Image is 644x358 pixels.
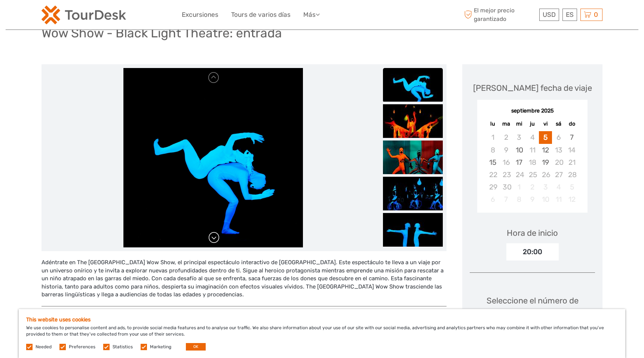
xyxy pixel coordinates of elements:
label: Statistics [113,344,133,350]
div: Not available domingo, 12 de octubre de 2025 [565,193,578,206]
div: Not available lunes, 8 de septiembre de 2025 [486,144,499,156]
div: vi [539,119,552,129]
h1: Wow Show - Black Light Theatre: entrada [42,25,282,41]
div: Not available lunes, 1 de septiembre de 2025 [486,131,499,143]
div: Choose lunes, 15 de septiembre de 2025 [486,156,499,169]
div: Choose miércoles, 10 de septiembre de 2025 [513,144,526,156]
img: be66329b7e5246c2ab336257ebfbd912_slider_thumbnail.jpg [383,104,443,138]
div: Not available sábado, 6 de septiembre de 2025 [552,131,565,143]
div: [PERSON_NAME] fecha de viaje [473,82,592,94]
div: Seleccione el número de participantes [470,295,595,329]
img: e29878b0415d4ab7993938b5e3b53255_slider_thumbnail.jpg [383,177,443,210]
div: ES [562,9,577,21]
div: Not available domingo, 21 de septiembre de 2025 [565,156,578,169]
h5: This website uses cookies [26,317,618,323]
div: Choose domingo, 7 de septiembre de 2025 [565,131,578,143]
div: mi [513,119,526,129]
div: Choose viernes, 5 de septiembre de 2025 [539,131,552,143]
div: ma [500,119,513,129]
div: Not available miércoles, 3 de septiembre de 2025 [513,131,526,143]
div: Adéntrate en The [GEOGRAPHIC_DATA] Wow Show, el principal espectáculo interactivo de [GEOGRAPHIC_... [42,259,447,299]
div: Not available sábado, 13 de septiembre de 2025 [552,144,565,156]
img: 2254-3441b4b5-4e5f-4d00-b396-31f1d84a6ebf_logo_small.png [42,6,126,24]
div: month 2025-09 [479,131,585,206]
div: Not available domingo, 28 de septiembre de 2025 [565,169,578,181]
div: Not available miércoles, 8 de octubre de 2025 [513,193,526,206]
div: Not available miércoles, 1 de octubre de 2025 [513,181,526,193]
div: Not available jueves, 4 de septiembre de 2025 [526,131,539,143]
div: Choose viernes, 19 de septiembre de 2025 [539,156,552,169]
div: Not available sábado, 11 de octubre de 2025 [552,193,565,206]
div: 20:00 [506,243,559,260]
button: Open LiveChat chat widget [86,12,95,21]
div: Not available viernes, 3 de octubre de 2025 [539,181,552,193]
button: OK [186,343,206,351]
div: lu [486,119,499,129]
div: Not available viernes, 26 de septiembre de 2025 [539,169,552,181]
div: Not available martes, 2 de septiembre de 2025 [500,131,513,143]
span: 0 [593,11,599,18]
div: Not available jueves, 18 de septiembre de 2025 [526,156,539,169]
div: Not available miércoles, 24 de septiembre de 2025 [513,169,526,181]
p: We're away right now. Please check back later! [10,13,85,19]
div: Not available lunes, 29 de septiembre de 2025 [486,181,499,193]
div: Hora de inicio [507,227,558,239]
div: We use cookies to personalise content and ads, to provide social media features and to analyse ou... [19,309,625,358]
div: Not available sábado, 27 de septiembre de 2025 [552,169,565,181]
img: 8d06efa273214d7a9ed1ba01adba1fb7_slider_thumbnail.jpg [383,213,443,247]
div: Not available domingo, 14 de septiembre de 2025 [565,144,578,156]
span: El mejor precio garantizado [462,6,537,23]
div: Not available martes, 9 de septiembre de 2025 [500,144,513,156]
div: Not available jueves, 25 de septiembre de 2025 [526,169,539,181]
div: Not available sábado, 4 de octubre de 2025 [552,181,565,193]
div: Not available sábado, 20 de septiembre de 2025 [552,156,565,169]
div: Not available martes, 16 de septiembre de 2025 [500,156,513,169]
div: Choose miércoles, 17 de septiembre de 2025 [513,156,526,169]
span: USD [543,11,556,18]
a: Más [303,9,320,20]
div: do [565,119,578,129]
label: Preferences [69,344,95,350]
div: Not available lunes, 22 de septiembre de 2025 [486,169,499,181]
img: f69045e8b4bb4f4dbf5eb4f1260e31d4_slider_thumbnail.jpg [383,68,443,102]
div: Not available viernes, 10 de octubre de 2025 [539,193,552,206]
div: septiembre 2025 [477,107,588,115]
div: Not available martes, 30 de septiembre de 2025 [500,181,513,193]
div: Not available martes, 23 de septiembre de 2025 [500,169,513,181]
div: Not available jueves, 2 de octubre de 2025 [526,181,539,193]
div: Not available jueves, 9 de octubre de 2025 [526,193,539,206]
a: Tours de varios días [231,9,291,20]
div: Not available domingo, 5 de octubre de 2025 [565,181,578,193]
div: Not available jueves, 11 de septiembre de 2025 [526,144,539,156]
div: sá [552,119,565,129]
div: Choose viernes, 12 de septiembre de 2025 [539,144,552,156]
div: Not available martes, 7 de octubre de 2025 [500,193,513,206]
label: Needed [36,344,52,350]
img: 0a03f45c79504c7da2948fb2806d0152_slider_thumbnail.jpg [383,141,443,174]
div: ju [526,119,539,129]
a: Excursiones [182,9,218,20]
img: f69045e8b4bb4f4dbf5eb4f1260e31d4_main_slider.jpg [123,68,303,247]
label: Marketing [150,344,171,350]
div: Not available lunes, 6 de octubre de 2025 [486,193,499,206]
